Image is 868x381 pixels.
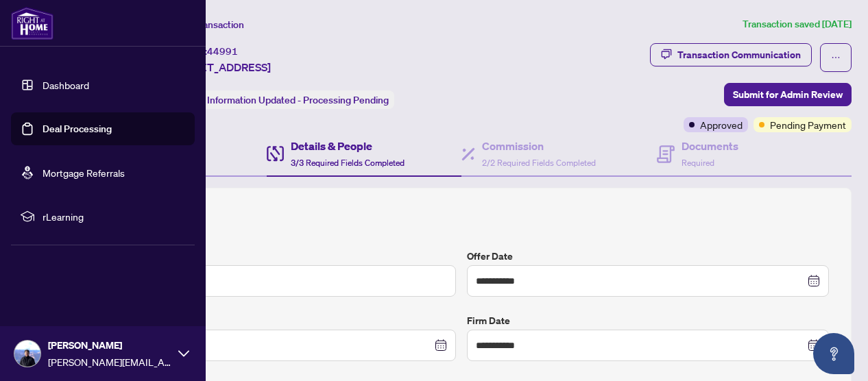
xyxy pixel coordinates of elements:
[743,16,852,32] article: Transaction saved [DATE]
[482,138,596,154] h4: Commission
[467,313,829,328] label: Firm Date
[170,59,271,75] span: [STREET_ADDRESS]
[43,167,125,179] a: Mortgage Referrals
[43,123,112,135] a: Deal Processing
[43,79,89,91] a: Dashboard
[724,83,852,106] button: Submit for Admin Review
[700,117,743,132] span: Approved
[650,43,812,66] button: Transaction Communication
[11,7,53,40] img: logo
[291,158,405,168] span: 3/3 Required Fields Completed
[813,333,854,374] button: Open asap
[94,313,456,328] label: Closing Date
[677,44,801,66] div: Transaction Communication
[207,94,389,106] span: Information Updated - Processing Pending
[48,338,171,353] span: [PERSON_NAME]
[94,210,829,232] h2: Trade Details
[682,138,738,154] h4: Documents
[770,117,846,132] span: Pending Payment
[207,45,238,58] span: 44991
[170,90,394,109] div: Status:
[94,249,456,264] label: Sold Price
[291,138,405,154] h4: Details & People
[467,249,829,264] label: Offer Date
[831,53,841,62] span: ellipsis
[171,19,244,31] span: View Transaction
[682,158,714,168] span: Required
[43,209,185,224] span: rLearning
[733,84,843,106] span: Submit for Admin Review
[482,158,596,168] span: 2/2 Required Fields Completed
[14,341,40,367] img: Profile Icon
[48,354,171,369] span: [PERSON_NAME][EMAIL_ADDRESS][DOMAIN_NAME]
